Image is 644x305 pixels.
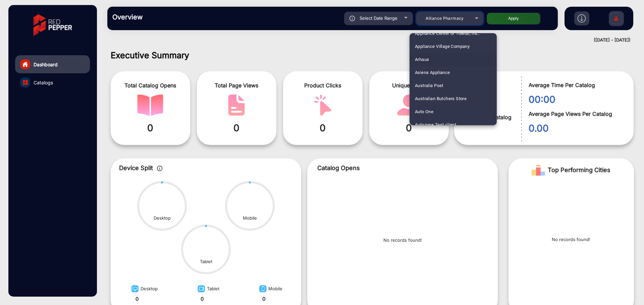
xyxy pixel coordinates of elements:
span: Appliance Center of Toledo, Inc. [415,27,479,40]
span: Autozone Test client [415,118,456,131]
span: Asiens Appliance [415,66,450,79]
span: Arhaus [415,53,429,66]
span: Auto One [415,105,433,118]
span: Australian Butchers Store [415,92,467,105]
span: Appliance Village Company [415,40,470,53]
span: Australia Post [415,79,443,92]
